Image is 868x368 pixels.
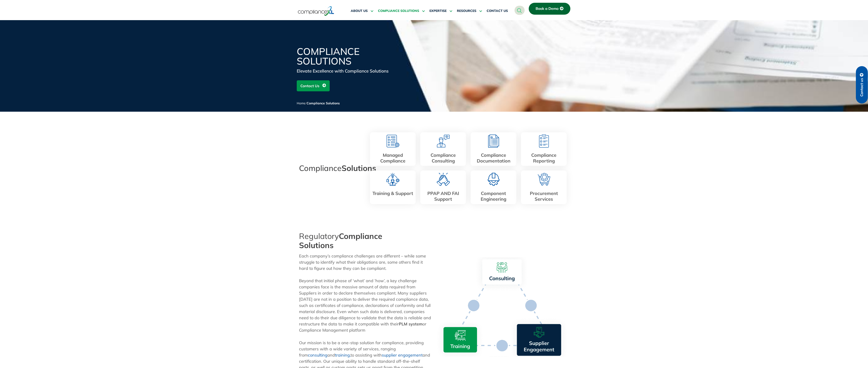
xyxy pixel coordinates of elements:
span: RESOURCES [457,9,476,13]
a: consulting [308,352,327,358]
a: PPAP AND FAI Support [427,190,459,202]
a: Managed Compliance [380,152,405,164]
a: Compliance Consulting [431,152,456,164]
img: logo-one.svg [298,6,334,16]
a: Book a Demo [529,3,570,15]
b: Compliance Solutions [299,231,382,250]
span: / [297,101,340,105]
a: Procurement Services [530,190,558,202]
a: navsearch-button [515,6,525,15]
a: ABOUT US [351,5,373,16]
span: EXPERTISE [429,9,447,13]
h3: Regulatory [299,232,432,250]
strong: PLM system [399,321,423,327]
span: COMPLIANCE SOLUTIONS [378,9,419,13]
a: RESOURCES [457,5,482,16]
a: Compliance Reporting [531,152,556,164]
b: Solutions [342,163,376,173]
span: Contact us [860,78,864,97]
span: CONTACT US [487,9,508,13]
a: Contact Us [297,80,330,91]
a: EXPERTISE [429,5,452,16]
h2: Compliance [299,164,363,173]
a: Compliance Documentation [477,152,510,164]
span: Book a Demo [536,7,558,11]
p: Each company’s compliance challenges are different – while some struggle to identify what their o... [299,253,432,271]
a: training, [335,352,350,358]
a: Home [297,101,306,105]
h1: Compliance Solutions [297,47,407,66]
a: supplier engagement [382,352,423,358]
a: Component Engineering [481,190,506,202]
div: Elevate Excellence with Compliance Solutions [297,68,407,74]
p: Beyond that initial phase of ‘what’ and ‘how’, a key challenge companies face is the massive amou... [299,278,432,333]
a: CONTACT US [487,5,508,16]
span: Compliance Solutions [307,101,340,105]
a: Contact us [856,66,868,103]
span: Contact Us [300,81,319,90]
span: ABOUT US [351,9,368,13]
a: COMPLIANCE SOLUTIONS [378,5,425,16]
a: Training & Support [372,190,413,196]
